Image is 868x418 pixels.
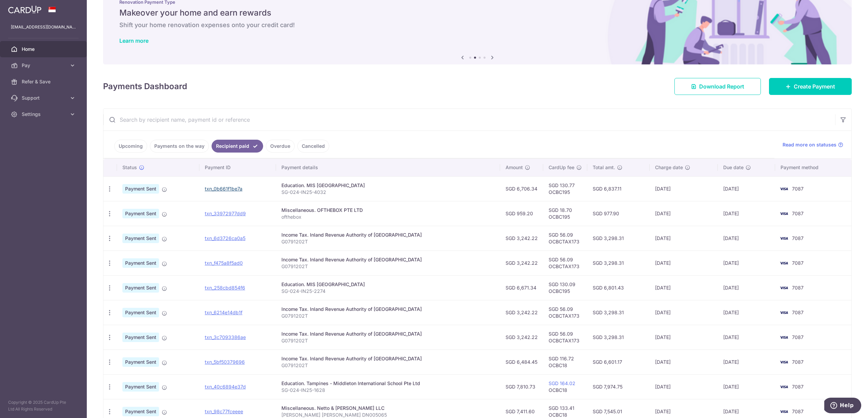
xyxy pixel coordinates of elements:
[543,226,587,251] td: SGD 56.09 OCBCTAX173
[22,46,66,53] span: Home
[281,263,495,270] p: G0791202T
[543,325,587,350] td: SGD 56.09 OCBCTAX173
[500,300,543,325] td: SGD 3,242.22
[650,325,718,350] td: [DATE]
[775,159,851,176] th: Payment method
[205,260,243,266] a: txn_f475a8f5ad0
[718,176,775,201] td: [DATE]
[777,358,791,366] img: Bank Card
[114,140,147,153] a: Upcoming
[500,275,543,300] td: SGD 6,671.34
[718,226,775,251] td: [DATE]
[22,78,66,85] span: Refer & Save
[792,235,804,241] span: 7087
[543,350,587,374] td: SGD 116.72 OCBC18
[205,409,243,414] a: txn_98c77fceeee
[500,226,543,251] td: SGD 3,242.22
[587,201,650,226] td: SGD 977.90
[205,334,246,340] a: txn_3c7093386ae
[281,313,495,319] p: G0791202T
[276,159,500,176] th: Payment details
[506,164,523,171] span: Amount
[122,382,159,392] span: Payment Sent
[212,140,263,153] a: Recipient paid
[281,362,495,369] p: G0791202T
[777,234,791,242] img: Bank Card
[122,308,159,317] span: Payment Sent
[593,164,615,171] span: Total amt.
[205,186,242,192] a: txn_0b661f1be7a
[777,383,791,391] img: Bank Card
[723,164,744,171] span: Due date
[119,21,835,29] h6: Shift your home renovation expenses onto your credit card!
[122,209,159,218] span: Payment Sent
[500,374,543,399] td: SGD 7,810.73
[650,275,718,300] td: [DATE]
[792,334,804,340] span: 7087
[500,251,543,275] td: SGD 3,242.22
[792,384,804,390] span: 7087
[792,310,804,315] span: 7087
[205,359,245,365] a: txn_5bf50379696
[205,310,242,315] a: txn_6214e14db1f
[281,256,495,263] div: Income Tax. Inland Revenue Authority of [GEOGRAPHIC_DATA]
[699,82,744,91] span: Download Report
[587,325,650,350] td: SGD 3,298.31
[281,182,495,189] div: Education. MIS [GEOGRAPHIC_DATA]
[718,300,775,325] td: [DATE]
[674,78,761,95] a: Download Report
[777,333,791,341] img: Bank Card
[587,226,650,251] td: SGD 3,298.31
[543,374,587,399] td: OCBC18
[281,405,495,412] div: Miscellaneous. Netto & [PERSON_NAME] LLC
[22,62,66,69] span: Pay
[119,37,149,44] a: Learn more
[777,259,791,267] img: Bank Card
[792,285,804,291] span: 7087
[500,176,543,201] td: SGD 6,706.34
[22,111,66,118] span: Settings
[650,374,718,399] td: [DATE]
[122,164,137,171] span: Status
[281,337,495,344] p: G0791202T
[297,140,329,153] a: Cancelled
[650,176,718,201] td: [DATE]
[103,80,187,93] h4: Payments Dashboard
[266,140,295,153] a: Overdue
[281,288,495,295] p: SG-024-IN25-2274
[543,251,587,275] td: SGD 56.09 OCBCTAX173
[587,350,650,374] td: SGD 6,601.17
[587,300,650,325] td: SGD 3,298.31
[543,201,587,226] td: SGD 18.70 OCBC195
[549,164,574,171] span: CardUp fee
[103,109,835,131] input: Search by recipient name, payment id or reference
[150,140,209,153] a: Payments on the way
[587,275,650,300] td: SGD 6,801.43
[650,251,718,275] td: [DATE]
[792,359,804,365] span: 7087
[777,210,791,218] img: Bank Card
[281,214,495,220] p: ofthebox
[205,235,245,241] a: txn_6d3726ca0a5
[205,384,246,390] a: txn_40c6894e37d
[792,186,804,192] span: 7087
[718,325,775,350] td: [DATE]
[777,407,791,416] img: Bank Card
[543,176,587,201] td: SGD 130.77 OCBC195
[792,260,804,266] span: 7087
[783,141,843,148] a: Read more on statuses
[8,5,41,14] img: CardUp
[122,234,159,243] span: Payment Sent
[587,251,650,275] td: SGD 3,298.31
[718,275,775,300] td: [DATE]
[281,331,495,337] div: Income Tax. Inland Revenue Authority of [GEOGRAPHIC_DATA]
[655,164,683,171] span: Charge date
[587,176,650,201] td: SGD 6,837.11
[281,387,495,394] p: SG-024-IN25-1628
[549,380,575,386] a: SGD 164.02
[792,211,804,216] span: 7087
[281,189,495,196] p: SG-024-IN25-4032
[718,374,775,399] td: [DATE]
[650,300,718,325] td: [DATE]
